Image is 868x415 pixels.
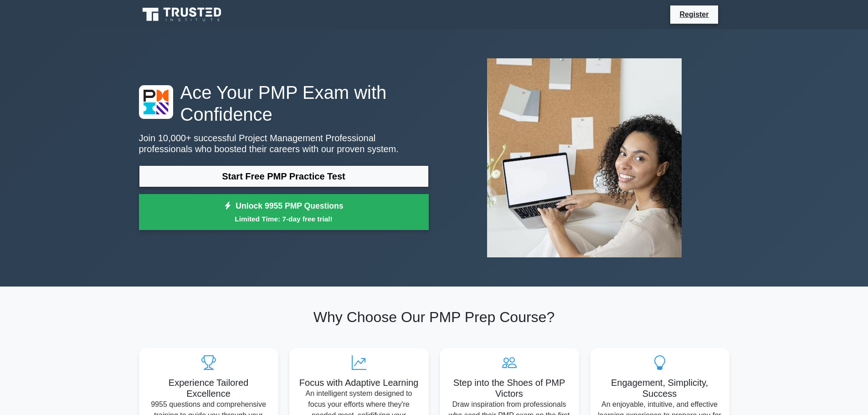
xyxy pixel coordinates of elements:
a: Register [674,9,714,20]
h5: Focus with Adaptive Learning [297,377,421,388]
h5: Step into the Shoes of PMP Victors [447,377,572,399]
p: Join 10,000+ successful Project Management Professional professionals who boosted their careers w... [139,133,429,154]
a: Unlock 9955 PMP QuestionsLimited Time: 7-day free trial! [139,194,429,231]
h5: Experience Tailored Excellence [146,377,271,399]
small: Limited Time: 7-day free trial! [150,214,417,224]
h2: Why Choose Our PMP Prep Course? [139,308,729,326]
h1: Ace Your PMP Exam with Confidence [139,82,429,125]
a: Start Free PMP Practice Test [139,165,429,187]
h5: Engagement, Simplicity, Success [597,377,722,399]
